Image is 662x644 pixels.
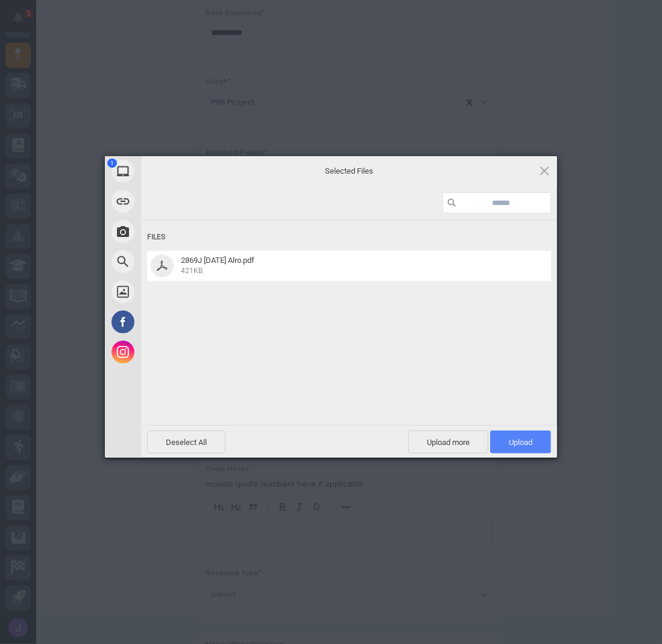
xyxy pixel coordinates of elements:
span: Upload [490,431,551,453]
span: Deselect All [147,431,225,453]
span: Click here or hit ESC to close picker [538,164,551,177]
span: 1 [107,159,117,168]
div: Facebook [105,307,250,337]
div: Web Search [105,247,250,277]
span: Upload [509,438,532,447]
div: My Device [105,156,250,186]
span: 421KB [181,267,203,275]
span: Upload more [408,431,488,453]
div: Take Photo [105,216,250,247]
span: 2869J 8-28-25 Alro.pdf [177,256,535,276]
span: 2869J [DATE] Alro.pdf [181,256,254,265]
div: Link (URL) [105,186,250,216]
div: Files [147,226,551,248]
div: Unsplash [105,277,250,307]
div: Instagram [105,337,250,367]
span: Selected Files [229,166,470,177]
